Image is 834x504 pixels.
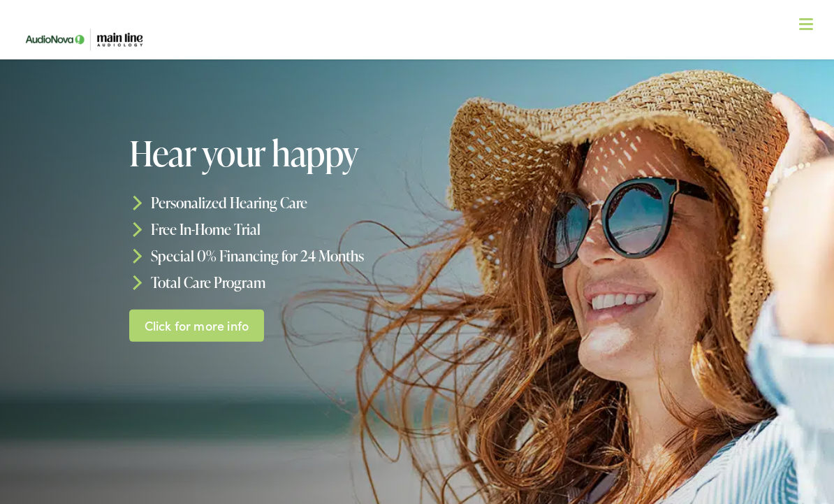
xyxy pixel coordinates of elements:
a: Click for more info [129,309,264,342]
li: Personalized Hearing Care [129,189,546,216]
li: Total Care Program [129,268,546,295]
li: Free In-Home Trial [129,216,546,243]
h1: Hear your happy [129,134,546,172]
a: What We Offer [27,56,817,99]
li: Special 0% Financing for 24 Months [129,243,546,269]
